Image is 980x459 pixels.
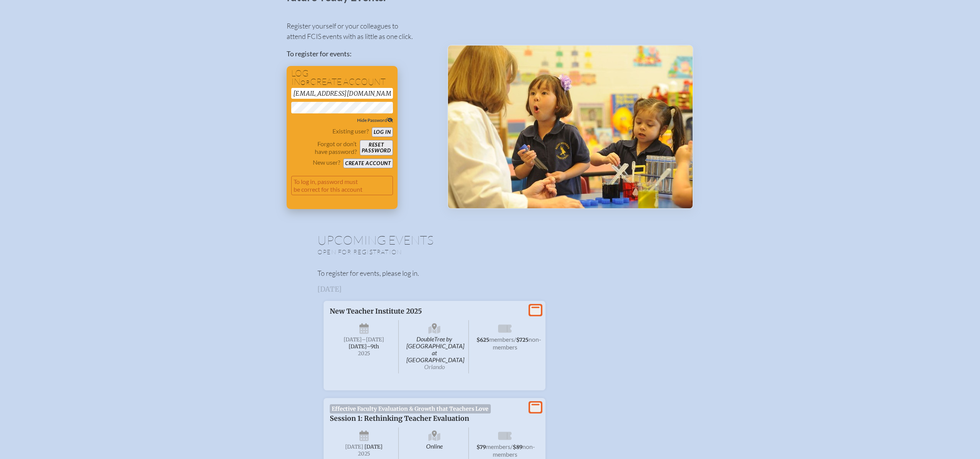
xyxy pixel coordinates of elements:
[477,444,486,451] span: $79
[291,140,357,155] p: Forgot or don’t have password?
[360,140,393,155] button: Resetpassword
[372,127,393,137] button: Log in
[448,46,693,208] img: Events
[336,351,392,356] span: 2025
[317,248,521,256] p: Open for registration
[424,363,445,370] span: Orlando
[330,307,422,316] span: New Teacher Institute 2025
[343,159,393,168] button: Create account
[362,336,384,343] span: –[DATE]
[510,443,513,450] span: /
[332,127,369,135] p: Existing user?
[513,444,522,451] span: $89
[514,336,516,343] span: /
[516,337,529,343] span: $725
[291,88,393,99] input: Email
[493,443,535,458] span: non-members
[291,176,393,195] p: To log in, password must be correct for this account
[313,159,340,166] p: New user?
[357,117,393,123] span: Hide Password
[330,414,469,423] span: Session 1: Rethinking Teacher Evaluation
[317,234,663,246] h1: Upcoming Events
[486,443,510,450] span: members
[493,336,542,351] span: non-members
[287,21,435,42] p: Register yourself or your colleagues to attend FCIS events with as little as one click.
[291,69,393,86] h1: Log in create account
[345,444,363,450] span: [DATE]
[330,404,491,413] span: Effective Faculty Evaluation & Growth that Teachers Love
[300,79,310,86] span: or
[477,337,489,343] span: $625
[317,285,663,293] h3: [DATE]
[364,444,383,450] span: [DATE]
[400,320,469,373] span: DoubleTree by [GEOGRAPHIC_DATA] at [GEOGRAPHIC_DATA]
[317,268,663,278] p: To register for events, please log in.
[349,343,379,350] span: [DATE]–⁠9th
[287,49,435,59] p: To register for events:
[344,336,362,343] span: [DATE]
[336,451,392,457] span: 2025
[489,336,514,343] span: members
